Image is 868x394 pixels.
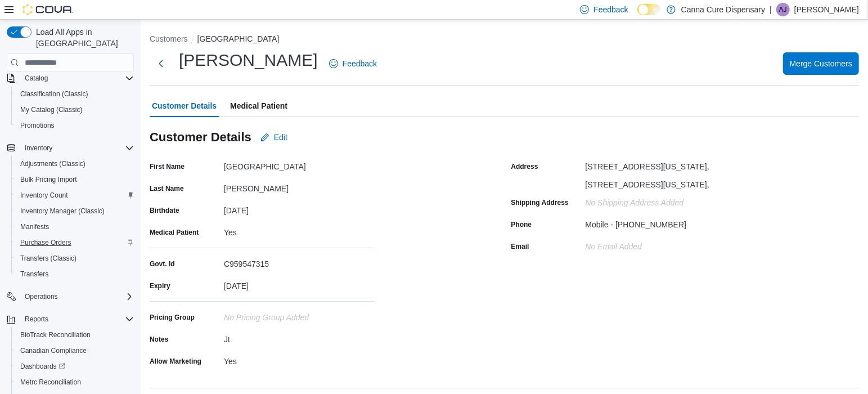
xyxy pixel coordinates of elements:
[20,312,134,326] span: Reports
[11,374,138,390] button: Metrc Reconciliation
[779,3,787,16] span: AJ
[224,330,375,344] div: Jt
[25,292,58,301] span: Operations
[20,238,71,247] span: Purchase Orders
[16,157,134,171] span: Adjustments (Classic)
[11,359,138,374] a: Dashboards
[16,119,134,132] span: Promotions
[150,131,251,144] h3: Customer Details
[20,290,134,303] span: Operations
[150,313,195,322] label: Pricing Group
[20,222,49,231] span: Manifests
[16,344,91,357] a: Canadian Compliance
[20,71,52,85] button: Catalog
[16,103,87,117] a: My Catalog (Classic)
[20,270,48,279] span: Transfers
[11,118,138,133] button: Promotions
[20,71,134,85] span: Catalog
[325,52,381,75] a: Feedback
[11,156,138,172] button: Adjustments (Classic)
[16,236,76,249] a: Purchase Orders
[20,207,105,216] span: Inventory Manager (Classic)
[150,281,170,290] label: Expiry
[11,327,138,343] button: BioTrack Reconciliation
[2,70,138,86] button: Catalog
[586,238,642,251] div: No Email added
[16,119,59,132] a: Promotions
[16,360,70,373] a: Dashboards
[790,58,852,69] span: Merge Customers
[150,34,188,43] button: Customers
[179,49,318,71] h1: [PERSON_NAME]
[20,378,81,387] span: Metrc Reconciliation
[16,375,134,389] span: Metrc Reconciliation
[25,74,48,83] span: Catalog
[20,362,65,371] span: Dashboards
[16,204,109,218] a: Inventory Manager (Classic)
[224,180,375,193] div: [PERSON_NAME]
[20,254,77,263] span: Transfers (Classic)
[16,328,134,342] span: BioTrack Reconciliation
[2,311,138,327] button: Reports
[20,141,57,155] button: Inventory
[11,250,138,266] button: Transfers (Classic)
[770,3,772,16] p: |
[637,15,638,16] span: Dark Mode
[20,141,134,155] span: Inventory
[11,235,138,250] button: Purchase Orders
[511,220,532,229] label: Phone
[25,315,48,324] span: Reports
[224,255,375,268] div: C959547315
[11,187,138,203] button: Inventory Count
[16,189,134,202] span: Inventory Count
[16,173,134,186] span: Bulk Pricing Import
[20,159,86,168] span: Adjustments (Classic)
[16,157,90,171] a: Adjustments (Classic)
[150,357,201,366] label: Allow Marketing
[343,58,377,69] span: Feedback
[224,223,375,237] div: Yes
[20,105,83,114] span: My Catalog (Classic)
[20,290,62,303] button: Operations
[16,328,95,342] a: BioTrack Reconciliation
[586,194,736,207] div: No Shipping Address added
[681,3,765,16] p: Canna Cure Dispensary
[224,277,375,290] div: [DATE]
[150,52,172,75] button: Next
[23,4,73,15] img: Cova
[274,132,287,143] span: Edit
[25,144,52,153] span: Inventory
[150,335,168,344] label: Notes
[20,121,55,130] span: Promotions
[20,330,91,339] span: BioTrack Reconciliation
[11,203,138,219] button: Inventory Manager (Classic)
[16,103,134,117] span: My Catalog (Classic)
[150,228,199,237] label: Medical Patient
[11,172,138,187] button: Bulk Pricing Import
[511,198,569,207] label: Shipping Address
[776,3,790,16] div: Angie Johnson
[16,204,134,218] span: Inventory Manager (Classic)
[150,184,184,193] label: Last Name
[794,3,859,16] p: [PERSON_NAME]
[150,206,179,215] label: Birthdate
[16,236,134,249] span: Purchase Orders
[150,259,175,268] label: Govt. Id
[16,189,73,202] a: Inventory Count
[20,175,77,184] span: Bulk Pricing Import
[586,216,687,229] div: Mobile - [PHONE_NUMBER]
[224,202,375,215] div: [DATE]
[150,33,859,47] nav: An example of EuiBreadcrumbs
[16,252,134,265] span: Transfers (Classic)
[20,312,53,326] button: Reports
[16,173,82,186] a: Bulk Pricing Import
[11,219,138,235] button: Manifests
[16,252,81,265] a: Transfers (Classic)
[197,34,280,43] button: [GEOGRAPHIC_DATA]
[16,375,86,389] a: Metrc Reconciliation
[637,4,661,16] input: Dark Mode
[511,162,538,171] label: Address
[16,220,53,234] a: Manifests
[150,162,185,171] label: First Name
[224,308,375,322] div: No Pricing Group Added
